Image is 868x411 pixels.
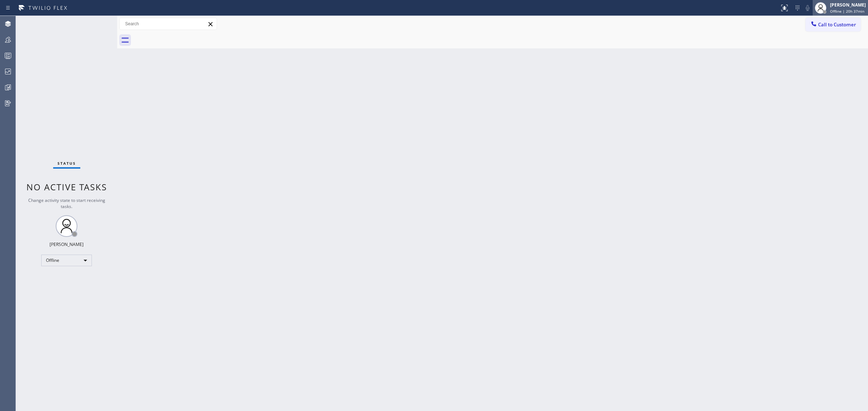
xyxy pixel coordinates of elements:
[41,255,92,266] div: Offline
[58,161,76,166] span: Status
[830,9,864,14] span: Offline | 20h 37min
[818,21,856,28] span: Call to Customer
[805,18,861,31] button: Call to Customer
[803,3,813,13] button: Mute
[120,18,217,30] input: Search
[830,2,866,8] div: [PERSON_NAME]
[26,181,107,193] span: No active tasks
[50,241,84,247] div: [PERSON_NAME]
[28,197,105,209] span: Change activity state to start receiving tasks.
